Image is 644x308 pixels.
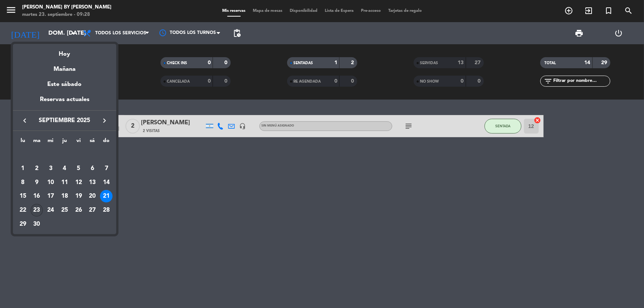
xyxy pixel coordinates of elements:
[86,203,100,217] td: 27 de septiembre de 2025
[58,176,72,190] td: 11 de septiembre de 2025
[31,162,43,175] div: 2
[44,176,58,190] td: 10 de septiembre de 2025
[58,162,72,176] td: 4 de septiembre de 2025
[58,136,72,148] th: jueves
[99,136,113,148] th: domingo
[44,162,57,175] div: 3
[16,136,30,148] th: lunes
[16,162,30,176] td: 1 de septiembre de 2025
[17,162,29,175] div: 1
[72,203,86,217] td: 26 de septiembre de 2025
[31,176,43,189] div: 9
[100,190,113,203] div: 21
[100,162,113,175] div: 7
[58,190,71,203] div: 18
[44,176,57,189] div: 10
[72,204,85,217] div: 26
[58,190,72,204] td: 18 de septiembre de 2025
[20,116,29,125] i: keyboard_arrow_left
[100,204,113,217] div: 28
[44,204,57,217] div: 24
[44,162,58,176] td: 3 de septiembre de 2025
[30,217,44,231] td: 30 de septiembre de 2025
[16,176,30,190] td: 8 de septiembre de 2025
[31,116,98,125] span: septiembre 2025
[86,176,99,189] div: 13
[99,162,113,176] td: 7 de septiembre de 2025
[31,204,43,217] div: 23
[13,44,116,59] div: Hoy
[13,59,116,74] div: Mañana
[31,190,43,203] div: 16
[58,203,72,217] td: 25 de septiembre de 2025
[86,162,100,176] td: 6 de septiembre de 2025
[16,148,113,162] td: SEP.
[16,190,30,204] td: 15 de septiembre de 2025
[13,95,116,110] div: Reservas actuales
[16,203,30,217] td: 22 de septiembre de 2025
[30,176,44,190] td: 9 de septiembre de 2025
[44,136,58,148] th: miércoles
[99,203,113,217] td: 28 de septiembre de 2025
[30,203,44,217] td: 23 de septiembre de 2025
[58,204,71,217] div: 25
[30,162,44,176] td: 2 de septiembre de 2025
[30,136,44,148] th: martes
[17,218,29,231] div: 29
[100,116,109,125] i: keyboard_arrow_right
[44,190,57,203] div: 17
[72,190,85,203] div: 19
[86,204,99,217] div: 27
[58,162,71,175] div: 4
[31,218,43,231] div: 30
[86,190,99,203] div: 20
[98,116,111,125] button: keyboard_arrow_right
[86,162,99,175] div: 6
[30,190,44,204] td: 16 de septiembre de 2025
[100,176,113,189] div: 14
[58,176,71,189] div: 11
[72,176,85,189] div: 12
[17,176,29,189] div: 8
[16,217,30,231] td: 29 de septiembre de 2025
[72,190,86,204] td: 19 de septiembre de 2025
[72,136,86,148] th: viernes
[13,74,116,95] div: Este sábado
[72,162,85,175] div: 5
[99,176,113,190] td: 14 de septiembre de 2025
[18,116,31,125] button: keyboard_arrow_left
[86,136,100,148] th: sábado
[99,190,113,204] td: 21 de septiembre de 2025
[86,190,100,204] td: 20 de septiembre de 2025
[86,176,100,190] td: 13 de septiembre de 2025
[72,162,86,176] td: 5 de septiembre de 2025
[44,190,58,204] td: 17 de septiembre de 2025
[17,190,29,203] div: 15
[17,204,29,217] div: 22
[44,203,58,217] td: 24 de septiembre de 2025
[72,176,86,190] td: 12 de septiembre de 2025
